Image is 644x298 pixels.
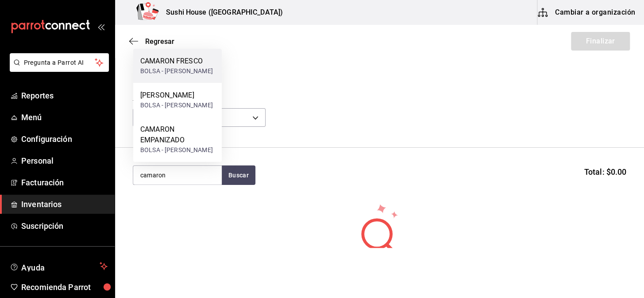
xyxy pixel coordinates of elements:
[6,64,109,74] a: Pregunta a Parrot AI
[140,67,213,76] div: BOLSA - [PERSON_NAME]
[21,261,96,271] span: Ayuda
[21,281,108,293] span: Recomienda Parrot
[21,155,108,167] span: Personal
[159,7,283,18] h3: Sushi House ([GEOGRAPHIC_DATA])
[584,166,626,178] span: Total: $0.00
[133,166,222,184] input: Buscar insumo
[21,176,108,188] span: Facturación
[145,37,174,46] span: Regresar
[21,133,108,145] span: Configuración
[10,53,109,72] button: Pregunta a Parrot AI
[21,90,108,102] span: Reportes
[140,56,213,67] div: CAMARON FRESCO
[24,58,95,67] span: Pregunta a Parrot AI
[21,111,108,123] span: Menú
[222,165,255,185] button: Buscar
[21,220,108,232] span: Suscripción
[133,65,626,81] div: Merma
[140,90,213,101] div: [PERSON_NAME]
[140,124,215,145] div: CAMARON EMPANIZADO
[140,101,213,110] div: BOLSA - [PERSON_NAME]
[97,23,104,30] button: open_drawer_menu
[140,145,215,155] div: BOLSA - [PERSON_NAME]
[21,198,108,210] span: Inventarios
[129,37,174,46] button: Regresar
